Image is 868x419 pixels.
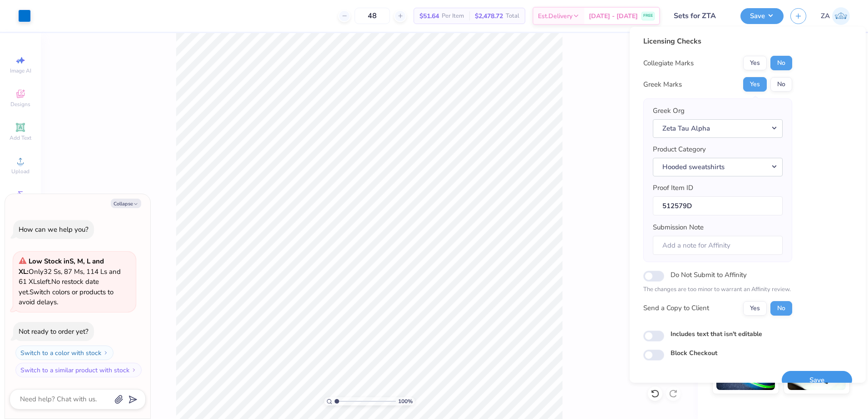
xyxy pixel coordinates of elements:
[770,301,792,316] button: No
[589,11,638,21] span: [DATE] - [DATE]
[782,371,852,390] button: Save
[671,348,717,358] label: Block Checkout
[506,11,519,21] span: Total
[398,397,413,405] span: 100 %
[740,8,784,24] button: Save
[770,77,792,92] button: No
[111,199,141,208] button: Collapse
[643,36,792,47] div: Licensing Checks
[419,11,439,21] span: $51.64
[131,367,137,373] img: Switch to a similar product with stock
[743,77,767,92] button: Yes
[103,350,108,356] img: Switch to a color with stock
[475,11,503,21] span: $2,478.72
[19,277,99,297] span: No restock date yet.
[653,236,783,255] input: Add a note for Affinity
[667,7,734,25] input: Untitled Design
[10,67,31,74] span: Image AI
[770,56,792,70] button: No
[643,13,653,19] span: FREE
[821,7,850,25] a: ZA
[643,58,694,68] div: Collegiate Marks
[671,269,747,281] label: Do Not Submit to Affinity
[643,285,792,294] p: The changes are too minor to warrant an Affinity review.
[442,11,464,21] span: Per Item
[19,257,121,307] span: Only 32 Ss, 87 Ms, 114 Ls and 61 XLs left. Switch colors or products to avoid delays.
[538,11,572,21] span: Est. Delivery
[355,8,390,24] input: – –
[19,327,89,336] div: Not ready to order yet?
[19,225,89,234] div: How can we help you?
[832,7,850,25] img: Zuriel Alaba
[653,158,783,176] button: Hooded sweatshirts
[643,79,682,90] div: Greek Marks
[11,168,30,175] span: Upload
[19,257,104,276] strong: Low Stock in S, M, L and XL :
[821,11,830,21] span: ZA
[743,56,767,70] button: Yes
[653,144,706,155] label: Product Category
[671,329,762,339] label: Includes text that isn't editable
[643,303,709,313] div: Send a Copy to Client
[653,119,783,138] button: Zeta Tau Alpha
[653,183,693,193] label: Proof Item ID
[15,363,142,377] button: Switch to a similar product with stock
[653,106,685,116] label: Greek Org
[743,301,767,316] button: Yes
[15,346,113,360] button: Switch to a color with stock
[10,101,30,108] span: Designs
[10,134,31,141] span: Add Text
[653,222,704,233] label: Submission Note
